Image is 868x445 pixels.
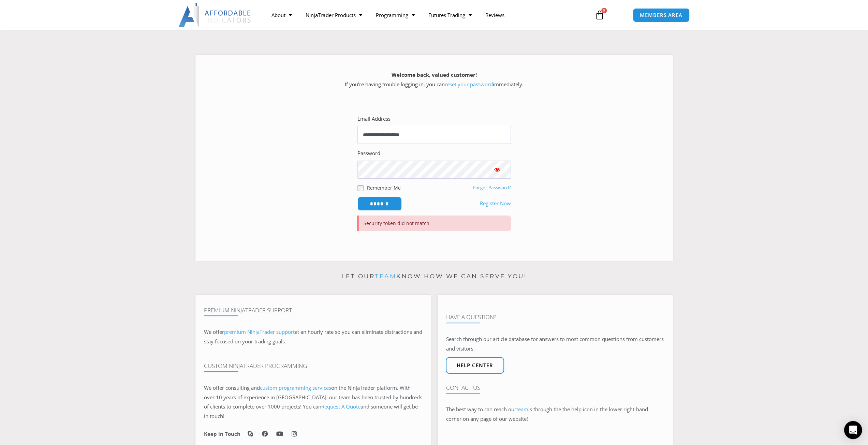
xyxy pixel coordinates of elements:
a: team [516,406,528,413]
p: Let our know how we can serve you! [195,271,673,282]
span: Help center [457,363,493,368]
strong: Welcome back, valued customer! [392,71,477,78]
label: Password [357,149,380,158]
p: Search through our article database for answers to most common questions from customers and visit... [446,335,664,354]
h6: Keep in Touch [204,431,240,437]
a: Register Now [480,199,511,208]
div: Open Intercom Messenger [844,421,862,439]
a: Help center [446,357,504,374]
p: If you’re having trouble logging in, you can immediately. [207,70,661,89]
a: team [375,273,396,280]
label: Email Address [357,114,391,124]
button: Show password [484,161,511,178]
p: Security token did not match [357,216,511,231]
a: reset your password [445,81,493,88]
h4: Premium NinjaTrader Support [204,307,422,314]
a: premium NinjaTrader support [224,328,295,335]
a: Forgot Password? [473,184,511,191]
a: Request A Quote [321,403,361,410]
h4: Have A Question? [446,314,664,321]
span: We offer consulting and [204,384,331,391]
p: The best way to can reach our is through the the help icon in the lower right-hand corner on any ... [446,405,664,424]
h4: Contact Us [446,384,664,391]
a: custom programming services [260,384,331,391]
span: We offer [204,328,224,335]
label: Remember Me [367,184,401,191]
span: at an hourly rate so you can eliminate distractions and stay focused on your trading goals. [204,328,422,345]
h4: Custom NinjaTrader Programming [204,362,422,369]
